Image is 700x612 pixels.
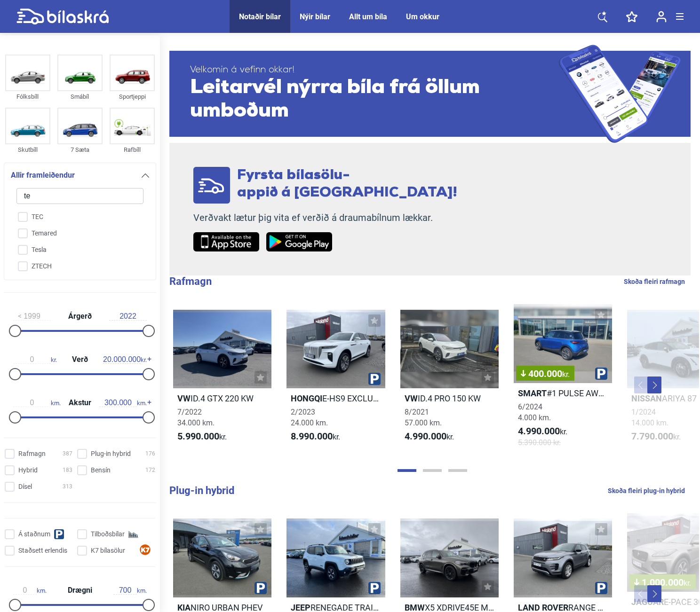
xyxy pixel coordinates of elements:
span: 2/2023 24.000 km. [291,408,328,427]
b: Nissan [631,393,662,403]
span: kr. [562,370,570,379]
a: HongqiE-HS9 EXCLUSIVE 99KWH2/202324.000 km.8.990.000kr. [286,304,385,456]
span: kr. [631,431,681,442]
a: Skoða fleiri rafmagn [624,275,685,288]
span: 1/2024 14.000 km. [631,408,668,427]
span: Fyrsta bílasölu- appið á [GEOGRAPHIC_DATA]! [237,168,457,200]
h2: ID.4 PRO 150 KW [400,393,499,404]
a: 400.000kr.Smart#1 PULSE AWD 66 KWH6/20244.000 km.4.990.000kr.5.390.000 kr. [514,304,612,456]
span: Akstur [66,399,94,407]
span: Velkomin á vefinn okkar! [190,64,559,76]
span: 387 [63,449,72,459]
span: 313 [63,482,72,492]
span: Staðsett erlendis [18,546,67,556]
span: Allir framleiðendur [11,169,75,182]
span: Verð [70,356,90,363]
button: Page 2 [423,469,442,472]
button: Next [647,377,661,393]
span: Rafmagn [18,449,46,459]
span: 7/2022 34.000 km. [177,408,215,427]
a: VWID.4 GTX 220 KW7/202234.000 km.5.990.000kr. [173,304,271,456]
span: Drægni [65,587,95,594]
a: Notaðir bílar [239,12,281,21]
b: 4.990.000 [518,425,560,437]
a: Nýir bílar [300,12,330,21]
span: 8/2021 57.000 km. [405,408,442,427]
span: km. [13,399,61,407]
a: VWID.4 PRO 150 KW8/202157.000 km.4.990.000kr. [400,304,499,456]
div: Rafbíll [110,144,155,155]
span: km. [13,586,47,595]
span: 176 [145,449,155,459]
span: kr. [518,426,567,437]
span: kr. [405,431,454,442]
span: Bensín [91,465,111,475]
b: VW [177,393,191,403]
a: Skoða fleiri plug-in hybrid [608,485,685,497]
span: Plug-in hybrid [91,449,131,459]
b: Rafmagn [169,275,212,287]
span: 172 [145,465,155,475]
div: 7 Sæta [57,144,103,155]
a: Velkomin á vefinn okkar!Leitarvél nýrra bíla frá öllum umboðum [169,45,691,143]
b: Jaguar [631,597,664,607]
span: kr. [103,355,147,364]
b: 8.990.000 [291,431,333,442]
a: Um okkur [406,12,439,21]
h2: #1 PULSE AWD 66 KWH [514,388,612,399]
button: Next [647,585,661,602]
div: Sportjeppi [110,91,155,102]
span: kr. [291,431,340,442]
b: 5.990.000 [177,431,219,442]
span: kr. [13,355,57,364]
span: Á staðnum [18,529,50,539]
span: kr. [684,579,691,588]
h2: E-HS9 EXCLUSIVE 99KWH [286,393,385,404]
b: Plug-in hybrid [169,485,234,496]
div: Skutbíll [5,144,50,155]
a: Allt um bíla [349,12,387,21]
h2: ID.4 GTX 220 KW [173,393,271,404]
span: 400.000 [521,369,570,378]
p: Verðvakt lætur þig vita ef verðið á draumabílnum lækkar. [193,212,457,224]
button: Page 1 [398,469,416,472]
span: 6/2024 4.000 km. [518,402,551,422]
span: Dísel [18,482,32,492]
b: 4.990.000 [405,431,446,442]
div: Fólksbíll [5,91,50,102]
b: Hongqi [291,393,322,403]
span: Tilboðsbílar [91,529,125,539]
span: km. [113,586,147,595]
img: user-login.svg [656,11,667,23]
span: kr. [177,431,227,442]
b: VW [405,393,418,403]
span: km. [99,399,147,407]
b: Smart [518,388,547,398]
div: Smábíl [57,91,103,102]
span: Leitarvél nýrra bíla frá öllum umboðum [190,76,559,123]
button: Page 3 [448,469,467,472]
span: Hybrid [18,465,38,475]
span: 1.000.000 [634,578,691,587]
span: Árgerð [66,313,94,320]
span: 183 [63,465,72,475]
span: 5.390.000 kr. [518,437,561,448]
span: K7 bílasölur [91,546,125,556]
b: 7.790.000 [631,431,673,442]
button: Previous [634,377,648,393]
button: Previous [634,585,648,602]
